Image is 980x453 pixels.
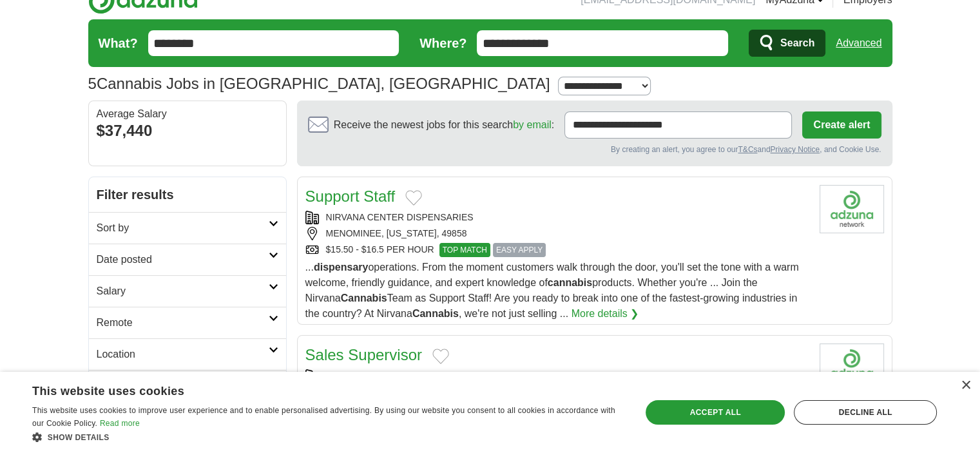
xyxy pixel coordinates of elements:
h2: Date posted [97,252,269,267]
strong: dispensary [314,262,368,273]
a: T&Cs [738,145,757,154]
a: Location [89,338,286,370]
span: This website uses cookies to improve user experience and to enable personalised advertising. By u... [32,406,615,428]
button: Add to favorite jobs [405,190,422,206]
button: Create alert [802,111,881,139]
label: Where? [419,34,466,53]
div: Decline all [794,400,937,425]
div: $15.50 - $16.5 PER HOUR [305,243,809,257]
div: NIRVANA CENTER DISPENSARIES [305,369,809,383]
strong: Cannabis [412,308,459,319]
div: NIRVANA CENTER DISPENSARIES [305,211,809,224]
button: Add to favorite jobs [432,349,449,364]
div: Close [961,381,970,390]
a: Privacy Notice [770,145,820,154]
div: By creating an alert, you agree to our and , and Cookie Use. [308,144,881,155]
span: Show details [48,433,110,442]
a: More details ❯ [572,306,639,322]
strong: Cannabis [341,293,387,304]
a: Date posted [89,244,286,275]
img: Company logo [820,343,884,392]
a: Advanced [836,30,881,56]
h2: Salary [97,284,269,299]
strong: cannabis [548,277,592,288]
a: Support Staff [305,188,396,205]
h1: Cannabis Jobs in [GEOGRAPHIC_DATA], [GEOGRAPHIC_DATA] [88,75,550,92]
span: 5 [88,72,97,95]
a: Remote [89,307,286,338]
div: This website uses cookies [32,380,591,399]
label: What? [99,34,138,53]
span: Search [780,30,814,56]
h2: Filter results [89,177,286,212]
a: Read more, opens a new window [100,419,140,428]
h2: Location [97,347,269,362]
div: $37,440 [97,119,278,142]
a: by email [513,119,552,130]
span: TOP MATCH [439,243,490,257]
h2: Sort by [97,220,269,236]
span: ... operations. From the moment customers walk through the door, you'll set the tone with a warm ... [305,262,799,319]
img: Company logo [820,185,884,233]
div: Accept all [646,400,785,425]
a: Salary [89,275,286,307]
a: Sales Supervisor [305,346,422,363]
span: Receive the newest jobs for this search : [334,117,554,133]
div: Average Salary [97,109,278,119]
a: Category [89,370,286,401]
a: Sort by [89,212,286,244]
div: Show details [32,430,623,443]
div: MENOMINEE, [US_STATE], 49858 [305,227,809,240]
span: EASY APPLY [493,243,546,257]
h2: Remote [97,315,269,331]
button: Search [749,30,825,57]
